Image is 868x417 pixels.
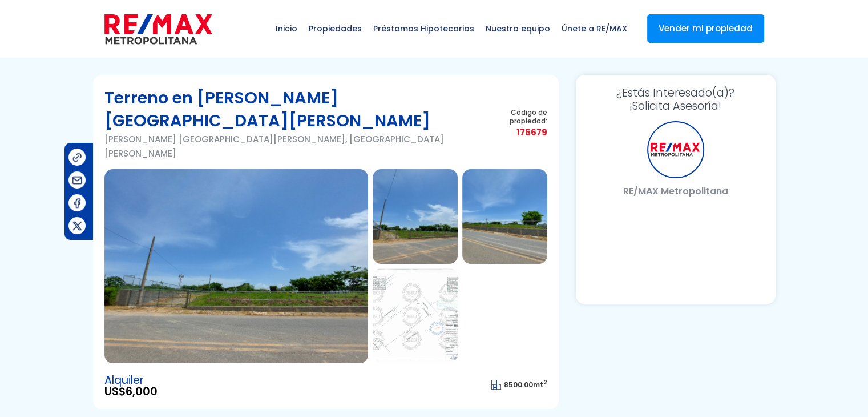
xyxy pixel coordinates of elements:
span: Nuestro equipo [480,11,556,46]
span: Propiedades [303,11,368,46]
span: 6,000 [126,384,158,399]
sup: 2 [543,378,547,387]
img: Terreno en Mata San Juan [462,169,547,264]
span: Únete a RE/MAX [556,11,633,46]
img: Compartir [71,174,83,186]
img: Terreno en Mata San Juan [373,268,458,363]
img: Terreno en Mata San Juan [104,169,368,363]
span: US$ [104,386,158,398]
h3: ¡Solicita Asesoría! [587,86,764,113]
span: ¿Estás Interesado(a)? [587,86,764,99]
p: [PERSON_NAME] [GEOGRAPHIC_DATA][PERSON_NAME], [GEOGRAPHIC_DATA][PERSON_NAME] [104,132,494,161]
span: Código de propiedad: [494,108,547,125]
span: mt [491,380,547,390]
span: Alquiler [104,375,158,386]
img: Compartir [71,151,83,163]
img: Terreno en Mata San Juan [373,169,458,264]
iframe: Form 0 [587,207,764,292]
a: Vender mi propiedad [647,14,764,43]
span: 8500.00 [504,380,533,390]
span: 176679 [494,125,547,139]
p: RE/MAX Metropolitana [587,184,764,198]
img: Compartir [71,197,83,209]
img: Compartir [71,220,83,232]
h1: Terreno en [PERSON_NAME][GEOGRAPHIC_DATA][PERSON_NAME] [104,86,494,132]
div: RE/MAX Metropolitana [647,121,704,178]
span: Préstamos Hipotecarios [368,11,480,46]
span: Inicio [270,11,303,46]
